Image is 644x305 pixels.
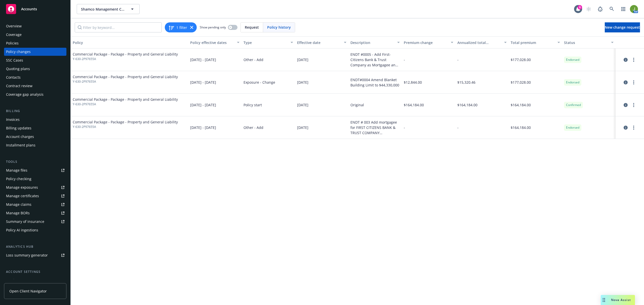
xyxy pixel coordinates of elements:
[631,79,637,85] a: more
[6,124,31,132] div: Billing updates
[457,40,501,45] div: Annualized total premium change
[4,109,66,114] div: Billing
[6,39,19,47] div: Policies
[4,218,66,226] a: Summary of insurance
[562,36,615,48] button: Status
[605,22,640,32] a: New change request
[73,102,178,107] span: Y-630-2P97655A
[73,40,186,45] div: Policy
[190,40,234,45] div: Policy effective dates
[75,22,162,32] input: Filter by keyword...
[4,82,66,90] a: Contract review
[623,79,629,85] a: circleInformation
[4,65,66,73] a: Quoting plans
[4,22,66,30] a: Overview
[297,40,341,45] div: Effective date
[404,57,405,62] span: -
[295,36,348,48] button: Effective date
[244,102,262,108] span: Policy start
[4,166,66,174] a: Manage files
[564,40,608,45] div: Status
[242,36,295,48] button: Type
[4,48,66,56] a: Policy changes
[4,159,66,164] div: Tools
[4,116,66,124] a: Invoices
[200,25,226,29] span: Show pending only
[601,295,635,305] button: Nova Assist
[578,5,582,10] div: 9
[244,80,275,85] span: Exposure - Change
[350,120,400,135] div: ENDT # 003 Add mortgagee for FIRST CITIZENS BANK & TRUST COMPANY ISAOA/ATIMA
[566,125,579,130] span: Endorsed
[9,288,47,294] span: Open Client Navigator
[297,125,308,130] span: [DATE]
[350,40,394,45] div: Description
[81,7,125,12] span: Shamco Management Co., Inc.
[73,74,178,79] span: Commercial Package - Package - Property and General Liability
[4,276,66,284] a: Service team
[6,48,31,56] div: Policy changes
[6,73,21,81] div: Contacts
[6,31,22,39] div: Coverage
[4,183,66,191] span: Manage exposures
[6,166,27,174] div: Manage files
[566,103,581,107] span: Confirmed
[630,5,638,13] img: photo
[4,73,66,81] a: Contacts
[4,209,66,217] a: Manage BORs
[244,40,287,45] div: Type
[584,4,594,14] a: Start snowing
[511,80,531,85] span: $177,028.00
[618,4,628,14] a: Switch app
[4,124,66,132] a: Billing updates
[457,80,475,85] span: $15,320.46
[73,97,178,102] span: Commercial Package - Package - Property and General Liability
[457,102,477,108] span: $164,184.00
[6,276,28,284] div: Service team
[267,25,291,30] span: Policy history
[4,141,66,149] a: Installment plans
[511,125,531,130] span: $164,184.00
[350,102,364,108] div: Original
[4,90,66,98] a: Coverage gap analysis
[631,57,637,63] a: more
[455,36,509,48] button: Annualized total premium change
[4,2,66,16] a: Accounts
[6,90,44,98] div: Coverage gap analysis
[6,22,22,30] div: Overview
[4,200,66,209] a: Manage claims
[607,4,617,14] a: Search
[73,79,178,84] span: Y-630-2P97655A
[4,39,66,47] a: Policies
[404,125,405,130] span: -
[4,31,66,39] a: Coverage
[623,57,629,63] a: circleInformation
[176,25,187,30] span: 1 filter
[190,102,216,108] span: [DATE] - [DATE]
[6,175,31,183] div: Policy checking
[73,119,178,125] span: Commercial Package - Package - Property and General Liability
[6,209,30,217] div: Manage BORs
[605,25,640,30] span: New change request
[511,102,531,108] span: $164,184.00
[402,36,455,48] button: Premium change
[566,80,579,85] span: Endorsed
[509,36,562,48] button: Total premium
[71,36,188,48] button: Policy
[404,102,424,108] span: $164,184.00
[6,192,39,200] div: Manage certificates
[6,116,20,124] div: Invoices
[6,65,30,73] div: Quoting plans
[348,36,402,48] button: Description
[457,57,459,62] span: -
[623,125,629,131] a: circleInformation
[297,57,308,62] span: [DATE]
[457,125,459,130] span: -
[4,192,66,200] a: Manage certificates
[6,82,32,90] div: Contract review
[245,25,259,30] span: Request
[6,141,35,149] div: Installment plans
[6,226,38,234] div: Policy AI ingestions
[297,80,308,85] span: [DATE]
[4,175,66,183] a: Policy checking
